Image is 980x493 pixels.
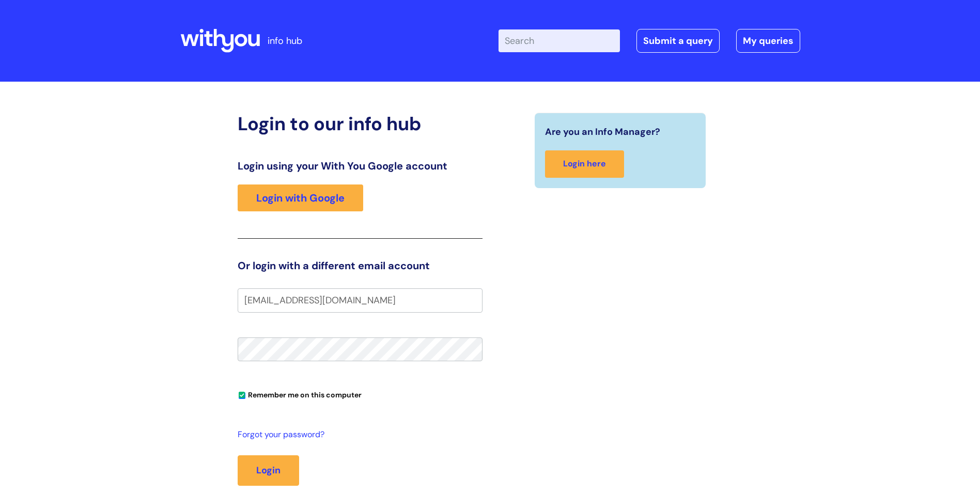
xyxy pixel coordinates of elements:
input: Search [499,29,620,52]
span: Are you an Info Manager? [545,124,660,140]
a: Submit a query [636,29,720,53]
a: Login here [545,150,624,178]
label: Remember me on this computer [238,388,362,399]
h3: Login using your With You Google account [238,160,483,172]
h3: Or login with a different email account [238,259,483,272]
a: My queries [736,29,800,53]
a: Forgot your password? [238,427,477,442]
p: info hub [268,33,302,49]
a: Login with Google [238,184,363,211]
button: Login [238,455,299,485]
h2: Login to our info hub [238,113,483,135]
div: You can uncheck this option if you're logging in from a shared device [238,386,483,403]
input: Remember me on this computer [239,392,245,399]
input: Your e-mail address [238,288,483,312]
